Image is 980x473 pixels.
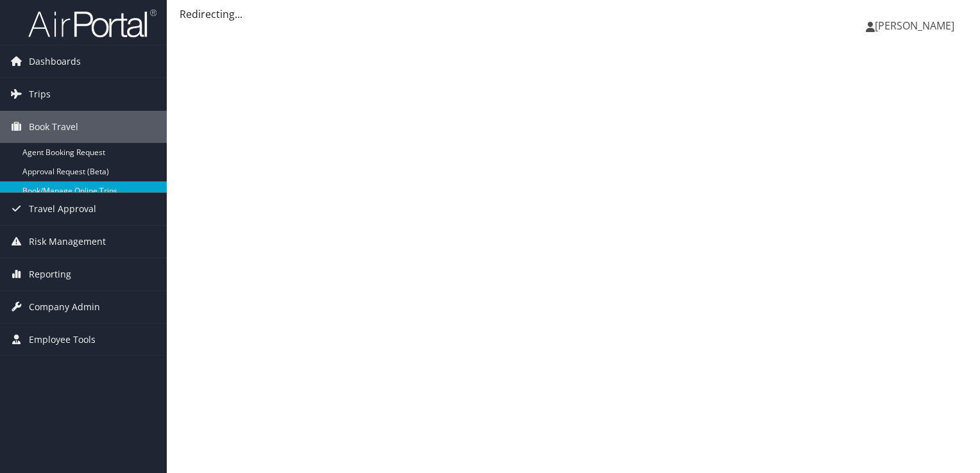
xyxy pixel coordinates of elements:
[180,6,967,22] div: Redirecting...
[29,78,51,110] span: Trips
[29,111,78,143] span: Book Travel
[875,19,954,33] span: [PERSON_NAME]
[29,226,106,258] span: Risk Management
[29,291,100,323] span: Company Admin
[866,6,967,45] a: [PERSON_NAME]
[28,8,156,38] img: airportal-logo.png
[29,193,96,225] span: Travel Approval
[29,258,71,290] span: Reporting
[29,324,96,356] span: Employee Tools
[29,46,81,78] span: Dashboards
